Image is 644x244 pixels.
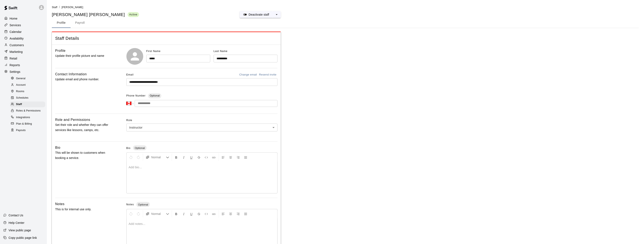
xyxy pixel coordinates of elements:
button: Format Underline [188,154,195,161]
span: Normal [151,212,166,216]
p: Services [10,23,21,27]
span: Roles & Permissions [16,109,41,113]
button: Justify Align [242,210,249,218]
span: Schedules [16,96,29,100]
button: Left Align [220,154,227,161]
button: Center Align [227,154,234,161]
h6: Profile [55,48,66,53]
span: Last Name [214,50,228,53]
p: Home [10,16,17,21]
span: Rooms [16,89,24,94]
button: Format Underline [188,210,195,218]
button: Justify Align [242,154,249,161]
p: Update email and phone number. [55,77,113,82]
a: Home [3,15,44,22]
button: Formatting Options [144,154,171,161]
p: Set their role and whether they can offer services like lessons, camps, etc. [55,122,113,133]
h6: Role and Permissions [55,117,90,123]
div: Instructor [126,124,278,131]
div: split button [240,11,281,18]
div: Plan & Billing [10,121,45,127]
p: Calendar [10,30,22,34]
p: Update their profile picture and name [55,53,113,58]
div: Payouts [10,128,45,133]
a: Settings [3,69,44,75]
span: First Name [146,50,161,53]
a: Integrations [10,114,47,121]
p: View public page [9,228,31,232]
a: Availability [3,35,44,42]
button: Deactivate staff [240,11,273,18]
button: Insert Link [210,210,217,218]
button: Format Bold [173,154,180,161]
a: Plan & Billing [10,121,47,127]
div: staff form tabs [52,18,639,28]
p: Reports [10,63,20,67]
button: Redo [135,154,142,161]
span: Notes [126,203,134,206]
span: Integrations [16,115,30,120]
button: Format Italics [180,210,187,218]
span: Normal [151,155,166,159]
p: Help Center [9,221,24,225]
span: Payouts [16,128,26,133]
p: This will be shown to customers when booking a service. [55,150,113,161]
div: General [10,76,45,82]
a: Calendar [3,29,44,35]
p: Copy public page link [9,236,37,240]
h6: Contact Information [55,72,87,77]
a: Customers [3,42,44,48]
button: select merge strategy [273,11,281,18]
span: Optional [133,146,146,150]
a: Payouts [10,127,47,134]
button: Left Align [220,210,227,218]
span: [PERSON_NAME] [62,6,83,9]
a: Staff [52,5,57,9]
h6: Notes [55,201,65,207]
span: Optional [150,94,160,97]
h6: Bio [55,145,60,150]
a: Roles & Permissions [10,108,47,114]
span: Staff [16,102,22,107]
button: Resend invite [258,72,278,78]
a: Rooms [10,88,47,95]
div: Staff [10,102,45,107]
p: Deactivate staff [249,12,269,17]
span: Active [128,13,139,16]
button: Payroll [71,18,89,28]
div: Rooms [10,89,45,94]
button: Insert Link [210,154,217,161]
button: Format Strikethrough [195,154,202,161]
button: Profile [52,18,71,28]
a: Account [10,82,47,88]
button: Insert Code [203,154,210,161]
span: Role [126,117,278,124]
li: / [59,5,60,9]
a: Marketing [3,49,44,55]
div: [PERSON_NAME] [PERSON_NAME] [52,12,139,17]
p: Retail [10,56,17,61]
button: Center Align [227,210,234,218]
a: Services [3,22,44,28]
nav: breadcrumb [52,5,639,10]
a: Retail [3,55,44,62]
div: Schedules [10,95,45,101]
a: Reports [3,62,44,68]
p: Availability [10,36,24,41]
button: Redo [135,210,142,218]
a: Staff [10,101,47,108]
p: Settings [10,70,20,74]
p: Contact Us [9,213,23,217]
span: Optional [136,203,150,206]
span: Bio [126,147,131,150]
p: Marketing [10,50,23,54]
button: Formatting Options [144,210,171,218]
span: General [16,77,26,81]
span: Account [16,83,26,87]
